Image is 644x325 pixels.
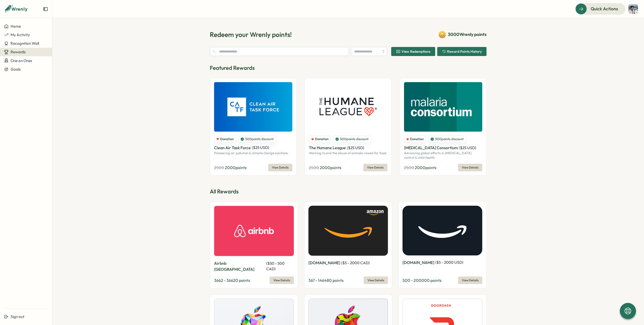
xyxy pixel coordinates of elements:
[210,188,487,195] p: All Rewards
[404,82,482,132] img: Malaria Consortium
[347,145,364,150] span: ( $ 25 USD )
[403,206,482,255] img: Amazon.com
[448,31,487,38] span: 3000 Wrenly points
[309,151,387,155] p: Working to end the abuse of animals raised for food.
[214,165,224,170] span: 2500
[315,137,329,141] span: Donation
[308,260,340,266] p: [DOMAIN_NAME]
[214,206,294,256] img: Airbnb Canada
[266,261,285,271] span: ( $ 50 - 500 CAD )
[238,136,276,143] div: 500 points discount
[210,30,292,39] h1: Redeem your Wrenly points!
[368,277,384,284] span: View Details
[435,260,463,265] span: ( $ 5 - 2000 USD )
[428,136,466,143] div: 500 points discount
[43,7,48,12] button: Expand sidebar
[575,3,625,14] button: Quick Actions
[437,47,487,56] button: Reward Points History
[214,278,250,283] span: 3662 - 36620 points
[404,165,414,170] span: 2500
[628,4,638,14] img: Eric McGarry
[309,165,319,170] span: 2500
[11,314,24,319] span: Sign out
[363,164,387,171] button: View Details
[403,278,441,283] span: 500 - 200000 points
[364,277,388,284] button: View Details
[220,137,234,141] span: Donation
[268,164,292,171] button: View Details
[11,41,39,46] span: Recognition Wall
[11,58,32,63] span: One on Ones
[225,165,247,170] span: 2000 points
[458,164,482,171] button: View Details
[404,145,458,151] p: [MEDICAL_DATA] Consortium
[391,47,435,56] button: View Redemptions
[11,32,30,37] span: My Activity
[214,145,251,151] p: Clean Air Task Force
[309,82,387,132] img: The Humane League
[410,137,424,141] span: Donation
[308,206,388,256] img: Amazon.ca
[214,151,292,155] p: Pioneering air pollution & climate change solutions.
[447,50,482,53] span: Reward Points History
[591,6,618,12] span: Quick Actions
[367,164,384,171] span: View Details
[341,260,370,265] span: ( $ 5 - 2000 CAD )
[320,165,341,170] span: 2000 points
[333,136,371,143] div: 500 points discount
[459,145,476,150] span: ( $ 25 USD )
[270,277,294,284] button: View Details
[272,164,289,171] span: View Details
[403,259,434,266] p: [DOMAIN_NAME]
[11,67,21,72] span: Goals
[404,151,482,160] p: Advancing global efforts in [MEDICAL_DATA] control & child health.
[458,277,482,284] button: View Details
[11,49,26,54] span: Rewards
[415,165,436,170] span: 2000 points
[11,24,21,29] span: Home
[308,278,344,283] span: 367 - 146480 points
[462,164,478,171] span: View Details
[309,145,346,151] p: The Humane League
[214,82,292,132] img: Clean Air Task Force
[214,260,265,273] p: Airbnb [GEOGRAPHIC_DATA]
[210,64,487,72] p: Featured Rewards
[462,277,478,284] span: View Details
[273,277,290,284] span: View Details
[401,50,430,53] span: View Redemptions
[252,145,269,150] span: ( $ 25 USD )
